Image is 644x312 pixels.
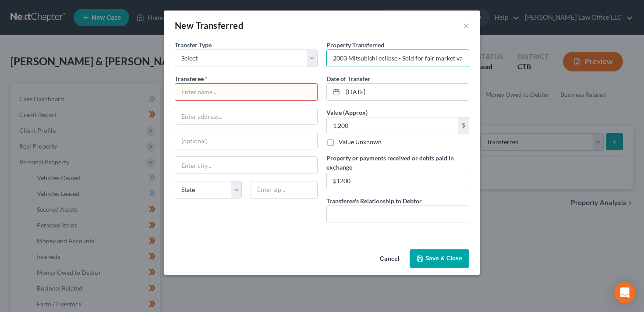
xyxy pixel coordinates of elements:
span: Transferee [175,75,204,82]
input: Enter city... [175,157,317,174]
input: ex. Title to 2004 Jeep Compass [327,50,469,67]
button: Save & Close [410,249,469,268]
div: $ [458,117,469,134]
span: Property Transferred [326,41,384,49]
input: -- [327,172,469,189]
label: Property or payments received or debts paid in exchange [326,153,469,172]
label: Value Unknown [339,138,382,146]
span: Date of Transfer [326,75,370,82]
label: Transferee's Relationship to Debtor [326,196,422,206]
span: Transfer Type [175,41,212,49]
button: × [463,20,469,31]
input: -- [327,206,469,223]
label: Value (Approx) [326,108,368,117]
input: Enter address... [175,108,317,125]
input: Enter zip... [251,181,318,199]
input: MM/DD/YYYY [343,84,469,100]
input: Enter name... [175,84,317,100]
div: New Transferred [175,19,243,32]
div: Open Intercom Messenger [614,282,635,303]
input: (optional) [175,132,317,149]
button: Cancel [373,250,406,268]
input: 0.00 [327,117,458,134]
